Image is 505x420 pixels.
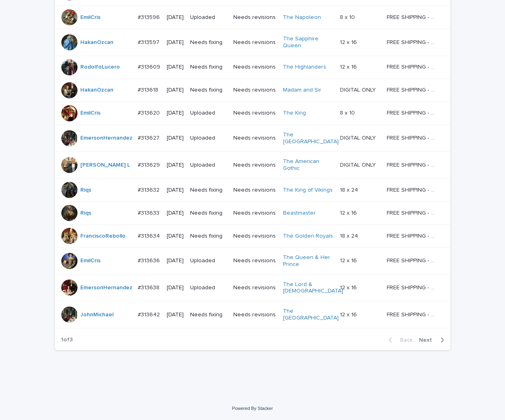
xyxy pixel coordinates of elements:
[81,39,114,46] a: HakanOzcan
[190,110,226,117] p: Uploaded
[167,162,184,169] p: [DATE]
[190,162,226,169] p: Uploaded
[81,233,126,240] a: FranciscoRebollo
[55,29,451,56] tr: HakanOzcan #313597#313597 [DATE]Needs fixingNeeds revisionsThe Sapphire Queen 12 x 1612 x 16 FREE...
[167,39,184,46] p: [DATE]
[387,185,439,194] p: FREE SHIPPING - preview in 1-2 business days, after your approval delivery will take 5-10 b.d.
[81,135,133,142] a: EmersonHernandez
[138,62,162,71] p: #313609
[55,330,80,350] p: 1 of 3
[233,284,277,291] p: Needs revisions
[81,110,101,117] a: EmilCris
[138,310,161,318] p: #313642
[387,13,439,21] p: FREE SHIPPING - preview in 1-2 business days, after your approval delivery will take 5-10 b.d.
[190,311,226,318] p: Needs fixing
[190,39,226,46] p: Needs fixing
[55,274,451,301] tr: EmersonHernandez #313638#313638 [DATE]UploadedNeeds revisionsThe Lord & [DEMOGRAPHIC_DATA] 12 x 1...
[138,38,161,46] p: #313597
[81,162,130,169] a: [PERSON_NAME] L
[55,6,451,29] tr: EmilCris #313596#313596 [DATE]UploadedNeeds revisionsThe Napoleon 8 x 108 x 10 FREE SHIPPING - pr...
[138,185,161,194] p: #313632
[55,79,451,102] tr: HakanOzcan #313618#313618 [DATE]Needs fixingNeeds revisionsMadam and Sir DIGITAL ONLYDIGITAL ONLY...
[340,85,378,94] p: DIGITAL ONLY
[387,208,439,217] p: FREE SHIPPING - preview in 1-2 business days, after your approval delivery will take 5-10 b.d.
[81,284,133,291] a: EmersonHernandez
[340,310,359,318] p: 12 x 16
[340,62,359,71] p: 12 x 16
[81,210,92,217] a: Riqs
[167,110,184,117] p: [DATE]
[167,257,184,264] p: [DATE]
[419,337,437,343] span: Next
[81,311,114,318] a: JohnMichael
[283,87,321,94] a: Madam and Sir
[190,87,226,94] p: Needs fixing
[55,224,451,247] tr: FranciscoRebollo #313634#313634 [DATE]Needs fixingNeeds revisionsThe Golden Royals 18 x 2418 x 24...
[283,308,339,322] a: The [GEOGRAPHIC_DATA]
[233,87,277,94] p: Needs revisions
[138,85,160,94] p: #313618
[190,14,226,21] p: Uploaded
[387,133,439,142] p: FREE SHIPPING - preview in 1-2 business days, after your approval delivery will take 5-10 b.d.
[387,62,439,71] p: FREE SHIPPING - preview in 1-2 business days, after your approval delivery will take 5-10 b.d.
[340,38,359,46] p: 12 x 16
[138,231,161,240] p: #313634
[55,125,451,152] tr: EmersonHernandez #313627#313627 [DATE]UploadedNeeds revisionsThe [GEOGRAPHIC_DATA] DIGITAL ONLYDI...
[340,133,378,142] p: DIGITAL ONLY
[396,337,413,343] span: Back
[233,39,277,46] p: Needs revisions
[138,13,161,21] p: #313596
[283,281,343,295] a: The Lord & [DEMOGRAPHIC_DATA]
[167,135,184,142] p: [DATE]
[283,210,316,217] a: Beastmaster
[190,210,226,217] p: Needs fixing
[340,160,378,169] p: DIGITAL ONLY
[387,160,439,169] p: FREE SHIPPING - preview in 1-2 business days, after your approval delivery will take 5-10 b.d.
[283,64,326,71] a: The Highlanders
[167,87,184,94] p: [DATE]
[138,208,161,217] p: #313633
[55,301,451,328] tr: JohnMichael #313642#313642 [DATE]Needs fixingNeeds revisionsThe [GEOGRAPHIC_DATA] 12 x 1612 x 16 ...
[167,14,184,21] p: [DATE]
[55,247,451,274] tr: EmilCris #313636#313636 [DATE]UploadedNeeds revisionsThe Queen & Her Prince 12 x 1612 x 16 FREE S...
[81,87,114,94] a: HakanOzcan
[55,152,451,179] tr: [PERSON_NAME] L #313629#313629 [DATE]UploadedNeeds revisionsThe American Gothic DIGITAL ONLYDIGIT...
[233,257,277,264] p: Needs revisions
[138,160,161,169] p: #313629
[387,256,439,264] p: FREE SHIPPING - preview in 1-2 business days, after your approval delivery will take 5-10 b.d.
[283,110,306,117] a: The King
[233,187,277,194] p: Needs revisions
[190,135,226,142] p: Uploaded
[167,210,184,217] p: [DATE]
[138,108,161,117] p: #313620
[387,85,439,94] p: FREE SHIPPING - preview in 1-2 business days, after your approval delivery will take 5-10 b.d.
[387,231,439,240] p: FREE SHIPPING - preview in 1-2 business days, after your approval delivery will take 5-10 b.d.
[167,64,184,71] p: [DATE]
[55,178,451,201] tr: Riqs #313632#313632 [DATE]Needs fixingNeeds revisionsThe King of Vikings 18 x 2418 x 24 FREE SHIP...
[55,56,451,79] tr: RodolfoLucero #313609#313609 [DATE]Needs fixingNeeds revisionsThe Highlanders 12 x 1612 x 16 FREE...
[233,110,277,117] p: Needs revisions
[81,64,120,71] a: RodolfoLucero
[233,162,277,169] p: Needs revisions
[387,38,439,46] p: FREE SHIPPING - preview in 1-2 business days, after your approval delivery will take 5-10 b.d.
[382,336,416,344] button: Back
[138,283,161,291] p: #313638
[283,132,339,145] a: The [GEOGRAPHIC_DATA]
[81,187,92,194] a: Riqs
[233,311,277,318] p: Needs revisions
[340,185,360,194] p: 18 x 24
[138,256,161,264] p: #313636
[190,64,226,71] p: Needs fixing
[190,257,226,264] p: Uploaded
[340,256,359,264] p: 12 x 16
[416,336,451,344] button: Next
[283,233,333,240] a: The Golden Royals
[340,208,359,217] p: 12 x 16
[387,108,439,117] p: FREE SHIPPING - preview in 1-2 business days, after your approval delivery will take 5-10 b.d.
[283,36,333,49] a: The Sapphire Queen
[387,283,439,291] p: FREE SHIPPING - preview in 1-2 business days, after your approval delivery will take 5-10 b.d.
[81,257,101,264] a: EmilCris
[232,406,273,411] a: Powered By Stacker
[81,14,101,21] a: EmilCris
[233,135,277,142] p: Needs revisions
